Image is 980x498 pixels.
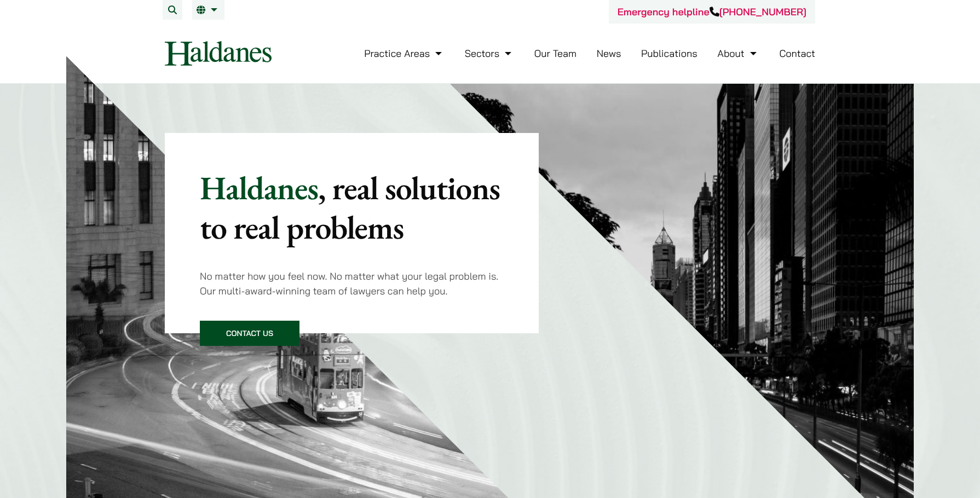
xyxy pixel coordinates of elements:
[641,47,697,60] a: Publications
[165,41,272,66] img: Logo of Haldanes
[597,47,621,60] a: News
[200,321,299,346] a: Contact Us
[200,269,504,298] p: No matter how you feel now. No matter what your legal problem is. Our multi-award-winning team of...
[200,166,500,248] mark: , real solutions to real problems
[465,47,514,60] a: Sectors
[618,5,806,18] a: Emergency helpline[PHONE_NUMBER]
[197,5,220,14] a: EN
[534,47,577,60] a: Our Team
[717,47,759,60] a: About
[364,47,445,60] a: Practice Areas
[200,168,504,247] p: Haldanes
[779,47,815,60] a: Contact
